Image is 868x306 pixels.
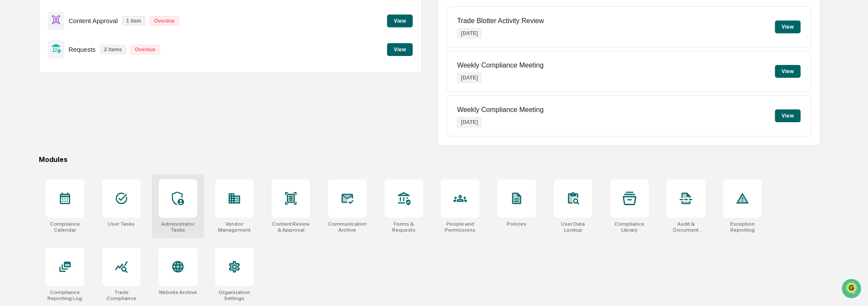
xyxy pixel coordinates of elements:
div: Organization Settings [215,289,254,301]
div: 🔎 [9,168,15,175]
a: 🔎Data Lookup [5,164,57,179]
span: [DATE] [76,116,93,123]
span: Attestations [71,151,106,160]
div: We're available if you need us! [38,74,118,80]
img: 1746055101610-c473b297-6a78-478c-a979-82029cc54cd1 [17,116,24,123]
div: User Data Lookup [554,221,592,233]
img: 1746055101610-c473b297-6a78-478c-a979-82029cc54cd1 [9,65,24,80]
p: Requests [68,46,95,53]
div: Modules [39,156,820,164]
img: Jack Rasmussen [9,108,22,121]
p: Trade Blotter Activity Review [457,17,544,25]
div: Compliance Library [610,221,649,233]
div: Compliance Reporting Log [46,289,84,301]
a: View [387,45,413,53]
p: 2 items [100,45,126,54]
button: View [775,109,800,122]
iframe: Open customer support [841,278,864,301]
button: View [387,15,413,27]
div: Content Review & Approval [272,221,310,233]
p: Overdue [150,16,179,26]
span: Data Lookup [17,168,54,176]
div: Forms & Requests [384,221,423,233]
div: Start new chat [38,65,140,74]
p: [DATE] [457,73,482,83]
div: Compliance Calendar [46,221,84,233]
div: Administrator Tasks [159,221,197,233]
p: Overdue [130,45,160,54]
div: Website Archive [159,289,197,295]
div: 🗄️ [62,152,69,159]
button: View [775,65,800,78]
p: Weekly Compliance Meeting [457,106,543,114]
div: Policies [507,221,526,227]
div: Communications Archive [328,221,366,233]
span: Pylon [85,188,103,195]
div: 🖐️ [9,152,15,159]
div: Trade Compliance [102,289,141,301]
a: 🗄️Attestations [59,148,109,163]
p: Weekly Compliance Meeting [457,62,543,69]
div: Past conversations [9,94,57,101]
a: Powered byPylon [60,188,103,195]
a: View [387,16,413,24]
img: 8933085812038_c878075ebb4cc5468115_72.jpg [18,65,33,80]
div: Exception Reporting [723,221,762,233]
div: People and Permissions [441,221,479,233]
a: 🖐️Preclearance [5,148,59,163]
div: Vendor Management [215,221,254,233]
button: See all [133,93,156,103]
span: [PERSON_NAME] [27,116,69,123]
button: View [387,43,413,56]
button: View [775,21,800,33]
p: 1 item [122,16,145,26]
div: Audit & Document Logs [667,221,705,233]
span: • [71,116,74,123]
p: [DATE] [457,28,482,38]
p: [DATE] [457,117,482,127]
p: How can we help? [9,18,156,31]
p: Content Approval [68,17,118,24]
span: Preclearance [17,151,55,160]
button: Start new chat [145,68,156,78]
div: User Tasks [108,221,135,227]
